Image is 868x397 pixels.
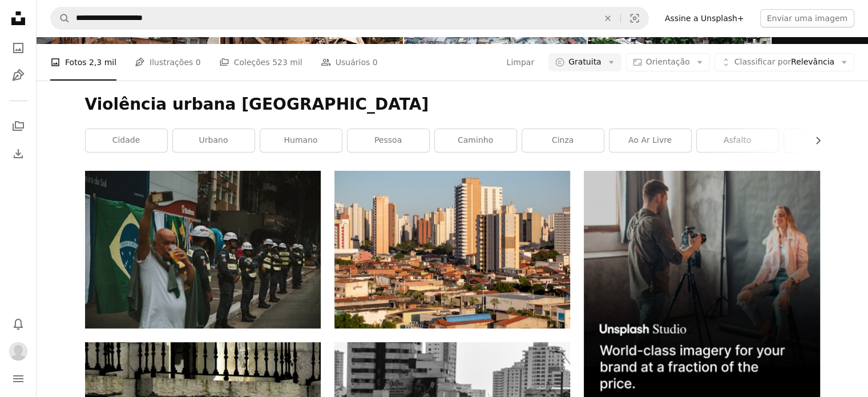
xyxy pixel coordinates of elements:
[373,56,378,69] span: 0
[568,57,601,68] span: Gratuita
[9,342,27,360] img: Avatar do usuário alfredo filho
[219,44,302,81] a: Coleções 523 mil
[135,44,201,81] a: Ilustrações 0
[7,142,30,165] a: Histórico de downloads
[7,115,30,138] a: Coleções
[784,129,866,152] a: povo
[808,129,820,152] button: rolar lista para a direita
[7,340,30,363] button: Perfil
[522,129,604,152] a: cinza
[86,129,167,152] a: cidade
[7,367,30,390] button: Menu
[272,56,302,69] span: 523 mil
[321,44,378,81] a: Usuários 0
[85,244,321,254] a: um grupo de policiais de pé um ao lado do outro
[334,244,570,254] a: edifícios altos durante o dia
[626,53,710,71] button: Orientação
[734,57,791,66] span: Classificar por
[260,129,342,152] a: humano
[7,37,30,59] a: Fotos
[348,129,429,152] a: pessoa
[506,53,535,71] button: Limpar
[621,7,648,29] button: Pesquisa visual
[7,7,30,32] a: Início — Unsplash
[85,94,820,115] h1: Violência urbana [GEOGRAPHIC_DATA]
[714,53,854,71] button: Classificar porRelevância
[595,7,620,29] button: Limpar
[658,9,751,27] a: Assine a Unsplash+
[7,64,30,87] a: Ilustrações
[760,9,854,27] button: Enviar uma imagem
[173,129,255,152] a: urbano
[646,57,690,66] span: Orientação
[7,312,30,335] button: Notificações
[51,7,70,29] button: Pesquise na Unsplash
[85,171,321,328] img: um grupo de policiais de pé um ao lado do outro
[435,129,516,152] a: caminho
[697,129,778,152] a: asfalto
[609,129,691,152] a: ao ar livre
[196,56,201,69] span: 0
[734,57,834,68] span: Relevância
[50,7,649,30] form: Pesquise conteúdo visual em todo o site
[334,171,570,328] img: edifícios altos durante o dia
[548,53,621,71] button: Gratuita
